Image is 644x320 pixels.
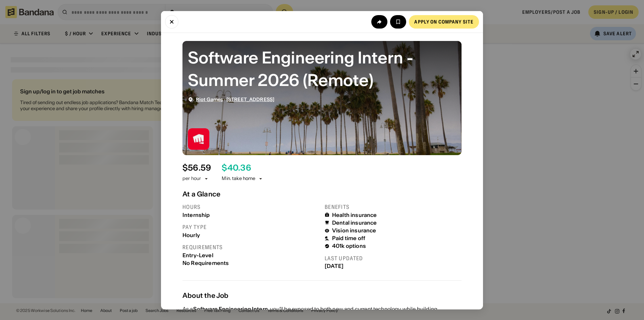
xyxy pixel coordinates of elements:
[414,19,474,24] div: Apply on company site
[193,305,268,312] div: Software Engineering Intern
[325,255,462,262] div: Last updated
[182,175,201,182] div: per hour
[332,235,365,241] div: Paid time off
[182,291,462,299] div: About the Job
[188,46,456,91] div: Software Engineering Intern - Summer 2026 (Remote)
[188,128,209,149] img: Riot Games logo
[332,219,377,226] div: Dental insurance
[226,96,274,102] a: [STREET_ADDRESS]
[182,232,319,238] div: Hourly
[182,190,462,198] div: At a Glance
[182,163,211,173] div: $ 56.59
[222,175,263,182] div: Min. take home
[196,96,223,102] a: Riot Games
[325,203,462,210] div: Benefits
[182,252,319,258] div: Entry-Level
[165,15,178,28] button: Close
[332,243,366,249] div: 401k options
[332,212,377,218] div: Health insurance
[182,203,319,210] div: Hours
[182,260,319,266] div: No Requirements
[196,96,274,102] div: ·
[222,163,251,173] div: $ 40.36
[182,212,319,218] div: Internship
[182,243,319,250] div: Requirements
[332,227,376,234] div: Vision insurance
[325,263,462,269] div: [DATE]
[182,223,319,230] div: Pay type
